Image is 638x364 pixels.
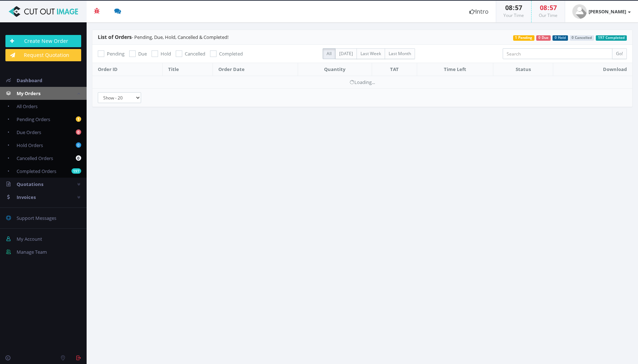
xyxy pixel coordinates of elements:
b: 0 [76,142,81,148]
span: Quotations [17,181,43,187]
span: 57 [550,3,557,12]
span: All Orders [17,103,38,110]
span: Hold [161,50,171,57]
img: Cut Out Image [5,6,81,17]
span: Support Messages [17,215,56,221]
span: Completed [219,50,243,57]
span: 0 Hold [552,35,568,41]
a: Create New Order [5,35,81,47]
label: Last Week [357,48,385,59]
small: Our Time [539,12,558,18]
span: Hold Orders [17,142,43,148]
span: Pending [107,50,124,57]
span: Manage Team [17,249,47,255]
b: 197 [71,168,81,174]
th: Order ID [92,63,162,76]
a: [PERSON_NAME] [565,1,638,22]
span: Dashboard [17,77,42,84]
th: Download [553,63,632,76]
span: 08 [540,3,547,12]
span: Invoices [17,194,36,200]
small: Your Time [503,12,524,18]
span: 1 Pending [513,35,535,41]
span: : [512,3,515,12]
th: Time Left [417,63,493,76]
span: Quantity [324,66,345,72]
span: Completed Orders [17,168,56,174]
span: Due [138,50,147,57]
span: My Account [17,236,42,242]
input: Search [503,48,612,59]
span: 0 Cancelled [570,35,594,41]
span: - Pending, Due, Hold, Cancelled & Completed! [98,34,228,40]
span: List of Orders [98,34,132,40]
span: 0 Due [536,35,551,41]
span: 08 [505,3,512,12]
th: Title [162,63,213,76]
span: My Orders [17,90,40,97]
a: Request Quotation [5,49,81,61]
span: Cancelled [185,50,205,57]
a: Intro [462,1,496,22]
input: Go! [612,48,627,59]
b: 0 [76,155,81,161]
th: Status [493,63,553,76]
label: Last Month [385,48,415,59]
th: Order Date [213,63,298,76]
span: : [547,3,550,12]
label: [DATE] [335,48,357,59]
strong: [PERSON_NAME] [589,8,626,15]
td: Loading... [92,76,632,88]
span: 57 [515,3,522,12]
b: 1 [76,116,81,122]
b: 0 [76,129,81,135]
span: Pending Orders [17,116,50,123]
span: Due Orders [17,129,41,136]
th: TAT [372,63,417,76]
img: user_default.jpg [572,4,587,19]
span: 197 Completed [596,35,627,41]
label: All [323,48,336,59]
span: Cancelled Orders [17,155,53,161]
